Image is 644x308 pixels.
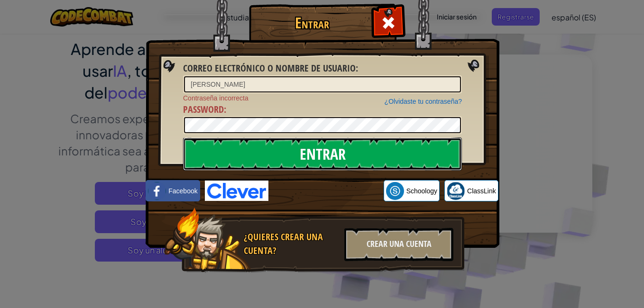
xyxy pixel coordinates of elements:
[183,62,358,75] label: :
[251,15,372,31] h1: Entrar
[148,182,166,200] img: facebook_small.png
[168,186,197,196] span: Facebook
[406,186,437,196] span: Schoology
[183,103,226,117] label: :
[344,228,453,261] div: Crear una cuenta
[244,230,339,257] div: ¿Quieres crear una cuenta?
[183,93,462,103] span: Contraseña incorrecta
[183,103,224,116] span: Password
[385,98,462,105] a: ¿Olvidaste tu contraseña?
[183,62,356,74] span: Correo electrónico o nombre de usuario
[386,182,404,200] img: schoology.png
[467,186,496,196] span: ClassLink
[268,181,384,201] iframe: Botón Iniciar sesión con Google
[183,137,462,171] input: Entrar
[447,182,465,200] img: classlink-logo-small.png
[205,181,268,201] img: clever-logo-blue.png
